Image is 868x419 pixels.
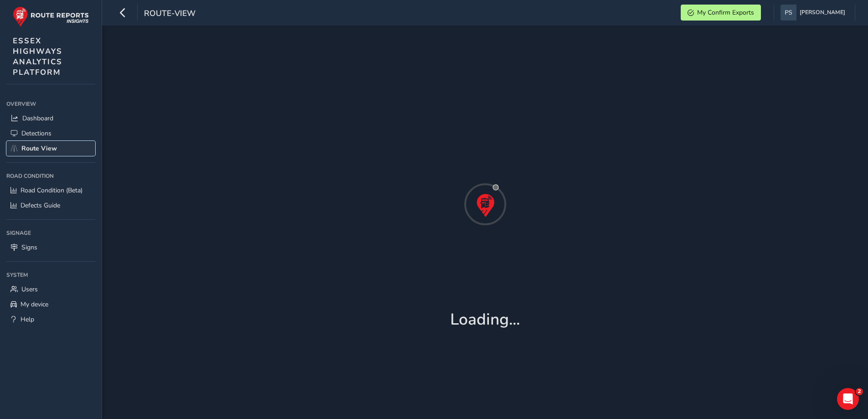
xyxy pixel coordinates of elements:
[21,285,38,294] span: Users
[6,240,95,255] a: Signs
[6,297,95,312] a: My device
[6,169,95,183] div: Road Condition
[681,5,761,21] button: My Confirm Exports
[21,186,82,195] span: Road Condition (Beta)
[697,8,754,17] span: My Confirm Exports
[800,5,845,21] span: [PERSON_NAME]
[144,8,195,21] span: route-view
[781,5,796,21] img: diamond-layout
[6,282,95,297] a: Users
[6,111,95,126] a: Dashboard
[21,315,34,324] span: Help
[21,144,57,153] span: Route View
[22,114,53,123] span: Dashboard
[781,5,848,21] button: [PERSON_NAME]
[837,388,859,410] iframe: Intercom live chat
[6,312,95,327] a: Help
[6,126,95,141] a: Detections
[6,268,95,282] div: System
[6,183,95,198] a: Road Condition (Beta)
[21,300,48,309] span: My device
[21,201,60,210] span: Defects Guide
[450,310,520,329] h1: Loading...
[856,388,863,395] span: 2
[13,36,62,78] span: ESSEX HIGHWAYS ANALYTICS PLATFORM
[6,141,95,156] a: Route View
[6,198,95,213] a: Defects Guide
[21,129,51,138] span: Detections
[13,6,89,27] img: rr logo
[21,243,37,252] span: Signs
[6,97,95,111] div: Overview
[6,226,95,240] div: Signage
